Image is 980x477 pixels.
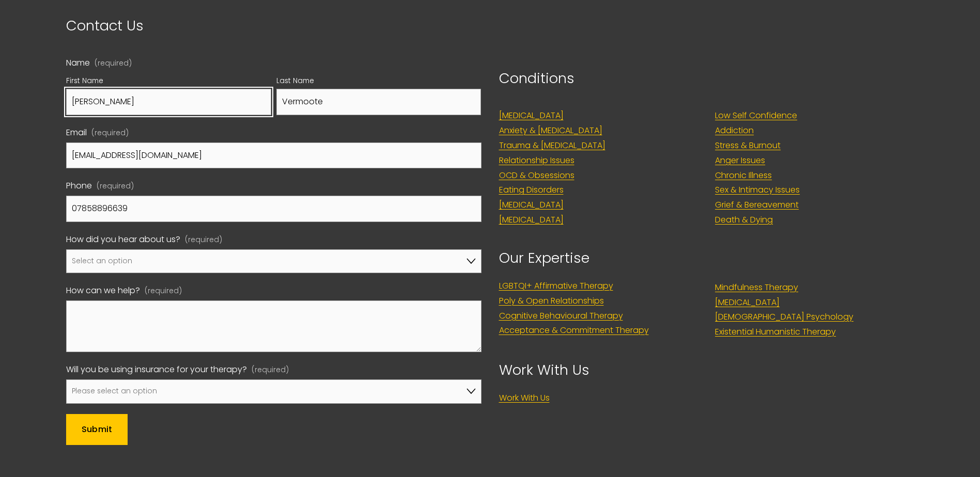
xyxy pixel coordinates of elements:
a: [MEDICAL_DATA] [499,108,564,123]
span: Email [66,125,87,140]
a: [MEDICAL_DATA] [715,295,780,310]
span: How can we help? [66,283,140,298]
a: Low Self Confidence [715,108,797,123]
a: Acceptance & Commitment Therapy [499,323,649,338]
a: LGBTQI+ Affirmative Therapy [499,279,613,294]
span: (required) [95,60,132,67]
a: Cognitive Behavioural Therapy [499,309,623,324]
a: [MEDICAL_DATA] [499,198,564,213]
span: (required) [91,127,129,140]
span: How did you hear about us? [66,232,180,247]
a: Addiction [715,123,754,138]
span: (required) [145,285,182,298]
span: (required) [185,234,222,247]
a: [DEMOGRAPHIC_DATA] Psychology [715,310,853,325]
div: First Name [66,75,271,89]
div: Last Name [276,75,481,89]
a: Stress & Burnout [715,138,781,153]
a: Grief & Bereavement [715,198,799,213]
a: OCD & Obsessions [499,168,574,183]
a: Eating Disorders [499,183,564,198]
p: Contact Us [66,13,481,38]
a: Relationship Issues [499,153,574,168]
select: How did you hear about us? [66,249,481,274]
a: Mindfulness Therapy [715,280,798,295]
a: Chronic Illness [715,168,772,183]
span: Submit [82,423,113,435]
button: SubmitSubmit [66,414,128,445]
span: Name [66,56,90,71]
p: Work With Us [499,357,914,383]
p: Conditions [499,66,914,91]
a: Anxiety & [MEDICAL_DATA] [499,123,602,138]
p: Our Expertise [499,245,698,271]
a: Work With Us [499,391,550,406]
a: Death & Dying [715,213,773,228]
a: Trauma & [MEDICAL_DATA] [499,138,605,153]
span: Will you be using insurance for your therapy? [66,362,247,377]
a: Poly & Open Relationships [499,294,604,309]
select: Will you be using insurance for your therapy? [66,379,481,404]
a: Anger Issues [715,153,765,168]
a: [MEDICAL_DATA] [499,213,564,228]
span: (required) [252,364,289,377]
a: Existential Humanistic Therapy [715,325,836,340]
span: Phone [66,179,92,194]
a: Sex & Intimacy Issues [715,183,800,198]
span: (required) [97,180,134,193]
